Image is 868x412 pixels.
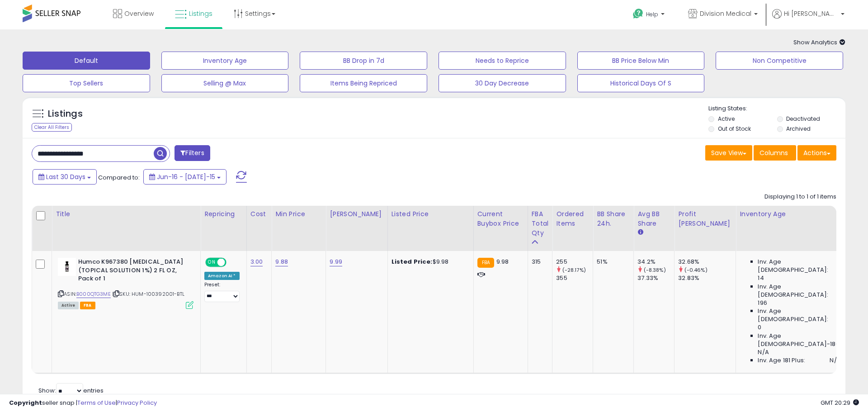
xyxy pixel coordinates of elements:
[477,258,494,268] small: FBA
[532,258,546,266] div: 315
[637,228,643,237] small: Avg BB Share.
[206,259,217,266] span: ON
[58,302,79,309] span: All listings currently available for purchase on Amazon
[758,258,840,274] span: Inv. Age [DEMOGRAPHIC_DATA]:
[33,169,97,185] button: Last 30 Days
[678,209,732,228] div: Profit [PERSON_NAME]
[577,74,705,92] button: Historical Days Of S
[56,209,197,219] div: Title
[275,209,322,219] div: Min Price
[9,398,42,407] strong: Copyright
[117,398,157,407] a: Privacy Policy
[175,145,210,161] button: Filters
[754,145,796,161] button: Columns
[48,108,83,120] h5: Listings
[758,307,840,323] span: Inv. Age [DEMOGRAPHIC_DATA]:
[758,348,769,356] span: N/A
[637,258,674,266] div: 34.2%
[98,173,140,182] span: Compared to:
[204,209,243,219] div: Repricing
[9,399,157,407] div: seller snap | |
[225,259,240,266] span: OFF
[637,274,674,282] div: 37.33%
[821,398,859,407] span: 2025-08-15 20:29 GMT
[556,274,593,282] div: 355
[632,8,644,19] i: Get Help
[392,258,467,266] div: $9.98
[758,356,805,365] span: Inv. Age 181 Plus:
[204,282,240,302] div: Preset:
[77,398,116,407] a: Terms of Use
[716,52,843,70] button: Non Competitive
[772,9,844,29] a: Hi [PERSON_NAME]
[718,125,751,133] label: Out of Stock
[758,283,840,299] span: Inv. Age [DEMOGRAPHIC_DATA]:
[23,74,150,92] button: Top Sellers
[204,272,240,280] div: Amazon AI *
[392,209,470,219] div: Listed Price
[250,209,268,219] div: Cost
[392,257,433,266] b: Listed Price:
[477,209,524,228] div: Current Buybox Price
[78,258,188,285] b: Humco K967380 [MEDICAL_DATA] (TOPICAL SOLUTION 1%) 2 FL OZ, Pack of 1
[124,9,154,18] span: Overview
[626,1,674,29] a: Help
[784,9,838,18] span: Hi [PERSON_NAME]
[161,52,289,70] button: Inventory Age
[157,172,215,181] span: Jun-16 - [DATE]-15
[718,115,735,123] label: Active
[496,257,509,266] span: 9.98
[330,257,342,266] a: 9.99
[644,266,666,274] small: (-8.38%)
[532,209,549,238] div: FBA Total Qty
[23,52,150,70] button: Default
[439,74,566,92] button: 30 Day Decrease
[76,290,111,298] a: B000QTG3ME
[597,209,630,228] div: BB Share 24h.
[562,266,586,274] small: (-28.17%)
[678,274,736,282] div: 32.83%
[797,145,836,161] button: Actions
[597,258,627,266] div: 51%
[758,332,840,348] span: Inv. Age [DEMOGRAPHIC_DATA]-180:
[830,356,840,365] span: N/A
[250,257,263,266] a: 3.00
[32,123,72,132] div: Clear All Filters
[189,9,212,18] span: Listings
[764,193,836,201] div: Displaying 1 to 1 of 1 items
[758,299,767,307] span: 196
[740,209,844,219] div: Inventory Age
[58,258,76,276] img: 41BR0ihH1HL._SL40_.jpg
[556,258,593,266] div: 255
[143,169,226,185] button: Jun-16 - [DATE]-15
[708,104,845,113] p: Listing States:
[300,52,427,70] button: BB Drop in 7d
[646,10,658,18] span: Help
[759,148,788,157] span: Columns
[80,302,95,309] span: FBA
[577,52,705,70] button: BB Price Below Min
[439,52,566,70] button: Needs to Reprice
[793,38,845,47] span: Show Analytics
[786,115,820,123] label: Deactivated
[758,274,764,282] span: 14
[786,125,811,133] label: Archived
[112,290,184,298] span: | SKU: HUM-100392001-BTL
[678,258,736,266] div: 32.68%
[275,257,288,266] a: 9.88
[161,74,289,92] button: Selling @ Max
[758,323,761,331] span: 0
[637,209,670,228] div: Avg BB Share
[705,145,752,161] button: Save View
[556,209,589,228] div: Ordered Items
[684,266,708,274] small: (-0.46%)
[700,9,751,18] span: Division Medical
[300,74,427,92] button: Items Being Repriced
[58,258,193,308] div: ASIN:
[46,172,85,181] span: Last 30 Days
[330,209,383,219] div: [PERSON_NAME]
